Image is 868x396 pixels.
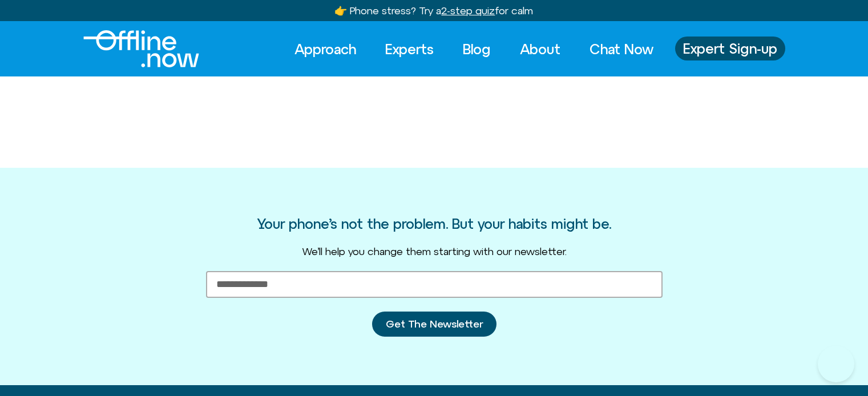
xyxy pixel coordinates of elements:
[372,312,496,337] button: Get The Newsletter
[818,346,854,382] iframe: Botpress
[334,5,533,17] a: 👉 Phone stress? Try a2-step quizfor calm
[510,37,571,62] a: About
[683,41,777,56] span: Expert Sign-up
[257,216,611,231] h3: Your phone’s not the problem. But your habits might be.
[441,5,495,17] u: 2-step quiz
[302,245,567,257] span: We’ll help you change them starting with our newsletter.
[375,37,444,62] a: Experts
[83,30,180,67] div: Logo
[83,30,199,67] img: offline.now
[675,37,785,60] a: Expert Sign-up
[453,37,501,62] a: Blog
[579,37,664,62] a: Chat Now
[386,318,483,330] span: Get The Newsletter
[206,271,663,350] form: New Form
[284,37,664,62] nav: Menu
[284,37,366,62] a: Approach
